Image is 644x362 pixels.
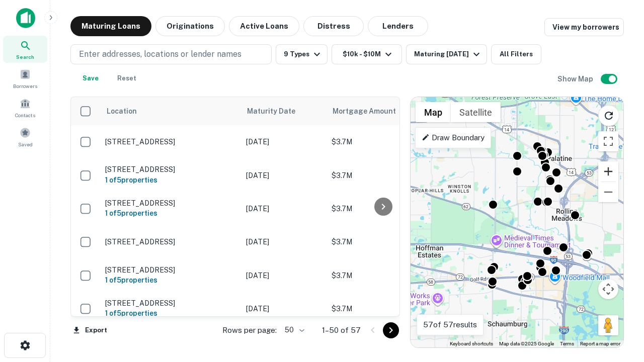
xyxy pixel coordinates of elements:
button: Reload search area [598,105,619,126]
button: 9 Types [276,44,328,64]
a: Report a map error [580,341,620,346]
p: [DATE] [246,203,321,214]
button: Maturing Loans [70,16,151,36]
a: Contacts [3,94,47,121]
button: Toggle fullscreen view [598,131,618,151]
p: 57 of 57 results [423,319,477,331]
button: Show street map [416,102,451,122]
button: Zoom out [598,182,618,202]
th: Maturity Date [241,97,327,125]
button: Distress [303,16,364,36]
div: Maturing [DATE] [414,48,482,60]
p: $3.7M [332,203,432,214]
button: Lenders [368,16,428,36]
p: $3.7M [332,136,432,147]
p: [STREET_ADDRESS] [105,165,236,174]
img: Google [413,334,446,347]
div: 0 0 [411,97,623,347]
span: Mortgage Amount [333,105,409,117]
button: Go to next page [383,322,399,338]
button: Show satellite imagery [451,102,501,122]
p: $3.7M [332,236,432,247]
a: View my borrowers [544,18,624,36]
button: Map camera controls [598,279,618,299]
img: capitalize-icon.png [16,8,35,28]
p: [DATE] [246,170,321,181]
p: $3.7M [332,303,432,314]
p: [DATE] [246,303,321,314]
button: Originations [155,16,225,36]
span: Contacts [15,111,35,119]
a: Search [3,36,47,63]
p: [STREET_ADDRESS] [105,265,236,275]
span: Search [16,53,34,61]
th: Location [100,97,241,125]
span: Map data ©2025 Google [499,341,554,346]
button: Zoom in [598,161,618,182]
p: [DATE] [246,136,321,147]
button: Export [70,323,110,338]
p: [STREET_ADDRESS] [105,299,236,308]
button: Maturing [DATE] [406,44,487,64]
th: Mortgage Amount [327,97,437,125]
p: [STREET_ADDRESS] [105,237,236,246]
p: $3.7M [332,170,432,181]
h6: Show Map [557,73,595,84]
span: Saved [18,140,33,148]
p: Rows per page: [222,324,277,336]
div: 50 [281,323,306,337]
iframe: Chat Widget [594,282,644,330]
p: $3.7M [332,270,432,281]
p: 1–50 of 57 [322,324,361,336]
button: Save your search to get updates of matches that match your search criteria. [74,68,107,88]
button: All Filters [491,44,541,64]
button: Enter addresses, locations or lender names [70,44,272,64]
h6: 1 of 5 properties [105,308,236,319]
span: Borrowers [13,82,37,90]
button: $10k - $10M [332,44,402,64]
button: Reset [111,68,143,88]
a: Borrowers [3,65,47,92]
p: [DATE] [246,236,321,247]
a: Saved [3,123,47,150]
a: Open this area in Google Maps (opens a new window) [413,334,446,347]
span: Maturity Date [247,105,308,117]
h6: 1 of 5 properties [105,208,236,219]
p: Draw Boundary [422,132,485,144]
p: [STREET_ADDRESS] [105,137,236,146]
button: Active Loans [229,16,299,36]
h6: 1 of 5 properties [105,174,236,186]
p: [STREET_ADDRESS] [105,199,236,208]
span: Location [106,105,137,117]
h6: 1 of 5 properties [105,275,236,286]
a: Terms (opens in new tab) [560,341,574,346]
button: Keyboard shortcuts [450,340,493,347]
p: Enter addresses, locations or lender names [79,48,242,60]
p: [DATE] [246,270,321,281]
